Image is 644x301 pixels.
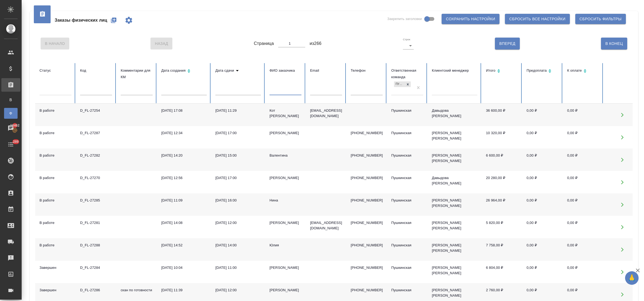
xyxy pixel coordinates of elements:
[628,132,639,143] button: Удалить
[80,243,112,248] div: D_FL-27288
[80,198,112,203] div: D_FL-27285
[80,130,112,136] div: D_FL-27287
[80,220,112,226] div: D_FL-27281
[575,14,626,24] button: Сбросить фильтры
[628,177,639,188] button: Удалить
[617,132,628,143] button: Открыть
[310,108,342,119] p: [EMAIL_ADDRESS][DOMAIN_NAME]
[482,238,522,261] td: 7 758,00 ₽
[270,67,301,74] div: ФИО заказчика
[215,108,261,113] div: [DATE] 11:29
[563,104,603,126] td: 0,00 ₽
[522,193,563,216] td: 0,00 ₽
[627,272,636,284] span: 🙏
[270,175,301,181] div: [PERSON_NAME]
[563,261,603,283] td: 0,00 ₽
[628,244,639,255] button: Удалить
[428,104,482,126] td: Давыдова [PERSON_NAME]
[482,104,522,126] td: 36 600,00 ₽
[7,111,15,116] span: Ф
[161,108,207,113] div: [DATE] 17:08
[161,243,207,248] div: [DATE] 14:52
[7,97,15,102] span: В
[121,67,153,80] div: Комментарии для КМ
[391,243,423,248] div: Пушкинская
[486,67,518,75] div: Сортировка
[628,199,639,210] button: Удалить
[351,153,383,158] p: [PHONE_NUMBER]
[617,221,628,233] button: Открыть
[499,40,515,47] span: Вперед
[527,67,558,75] div: Сортировка
[482,193,522,216] td: 26 964,00 ₽
[310,40,321,47] span: из 266
[617,266,628,277] button: Открыть
[215,67,261,74] div: Сортировка
[215,220,261,226] div: [DATE] 12:00
[446,16,495,22] span: Сохранить настройки
[617,289,628,300] button: Открыть
[617,244,628,255] button: Открыть
[482,148,522,171] td: 6 600,00 ₽
[80,175,112,181] div: D_FL-27270
[270,265,301,270] div: [PERSON_NAME]
[270,130,301,136] div: [PERSON_NAME]
[161,67,207,75] div: Сортировка
[482,171,522,193] td: 20 280,00 ₽
[1,121,20,135] a: 16462
[215,175,261,181] div: [DATE] 17:00
[428,171,482,193] td: Давыдова [PERSON_NAME]
[161,130,207,136] div: [DATE] 12:34
[215,287,261,293] div: [DATE] 12:00
[391,67,423,80] div: Ответственная команда
[391,265,423,270] div: Пушкинская
[80,153,112,158] div: D_FL-27282
[391,175,423,181] div: Пушкинская
[522,238,563,261] td: 0,00 ₽
[161,287,207,293] div: [DATE] 11:39
[270,108,301,119] div: Кот [PERSON_NAME]
[505,14,570,24] button: Сбросить все настройки
[617,109,628,120] button: Открыть
[391,130,423,136] div: Пушкинская
[351,265,383,270] p: [PHONE_NUMBER]
[4,108,18,119] a: Ф
[617,199,628,210] button: Открыть
[442,14,500,24] button: Сохранить настройки
[40,67,71,74] div: Статус
[391,108,423,113] div: Пушкинская
[428,261,482,283] td: [PERSON_NAME] [PERSON_NAME]
[351,67,383,74] div: Телефон
[80,265,112,270] div: D_FL-27284
[10,139,22,144] span: 289
[161,175,207,181] div: [DATE] 12:56
[617,177,628,188] button: Открыть
[351,287,383,293] p: [PHONE_NUMBER]
[522,261,563,283] td: 0,00 ₽
[628,221,639,233] button: Удалить
[215,130,261,136] div: [DATE] 17:00
[215,265,261,270] div: [DATE] 11:00
[215,243,261,248] div: [DATE] 14:00
[80,67,112,74] div: Код
[80,108,112,113] div: D_FL-27254
[563,216,603,238] td: 0,00 ₽
[270,198,301,203] div: Нина
[7,123,23,128] span: 16462
[628,266,639,277] button: Удалить
[351,175,383,181] p: [PHONE_NUMBER]
[215,153,261,158] div: [DATE] 15:00
[40,130,71,136] div: В работе
[40,243,71,248] div: В работе
[270,220,301,226] div: [PERSON_NAME]
[605,40,623,47] span: В Конец
[522,104,563,126] td: 0,00 ₽
[628,289,639,300] button: Удалить
[522,126,563,148] td: 0,00 ₽
[270,153,301,158] div: Валентина
[161,220,207,226] div: [DATE] 14:08
[351,243,383,248] p: [PHONE_NUMBER]
[601,38,627,49] button: В Конец
[394,81,405,87] div: Пушкинская
[617,154,628,165] button: Открыть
